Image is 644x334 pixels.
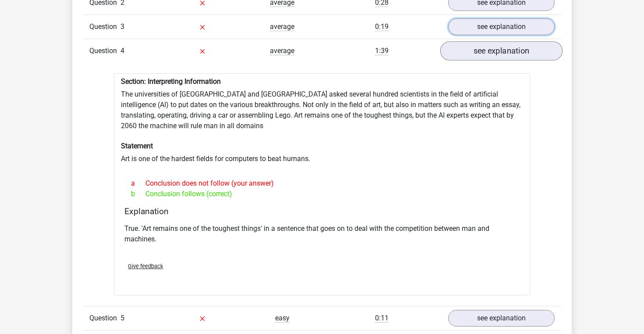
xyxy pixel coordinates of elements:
h6: Section: Interpreting Information [121,77,523,86]
span: Question [89,46,120,56]
span: average [270,22,294,31]
span: 3 [120,22,124,31]
a: see explanation [448,310,555,327]
span: average [270,47,294,55]
span: 1:39 [375,47,389,55]
span: Question [89,22,120,32]
a: see explanation [448,18,555,35]
span: easy [275,314,290,323]
div: Conclusion follows (correct) [124,189,520,199]
p: True. 'Art remains one of the toughest things' in a sentence that goes on to deal with the compet... [124,223,520,244]
span: Give feedback [128,263,163,269]
div: The universities of [GEOGRAPHIC_DATA] and [GEOGRAPHIC_DATA] asked several hundred scientists in t... [114,73,530,296]
span: 0:19 [375,22,389,31]
span: a [131,178,145,189]
span: b [131,189,145,199]
h4: Explanation [124,206,520,216]
span: Question [89,313,120,323]
span: 4 [120,47,124,55]
span: 0:11 [375,314,389,323]
span: 5 [120,314,124,322]
a: see explanation [440,41,563,61]
div: Conclusion does not follow (your answer) [124,178,520,189]
h6: Statement [121,142,523,150]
